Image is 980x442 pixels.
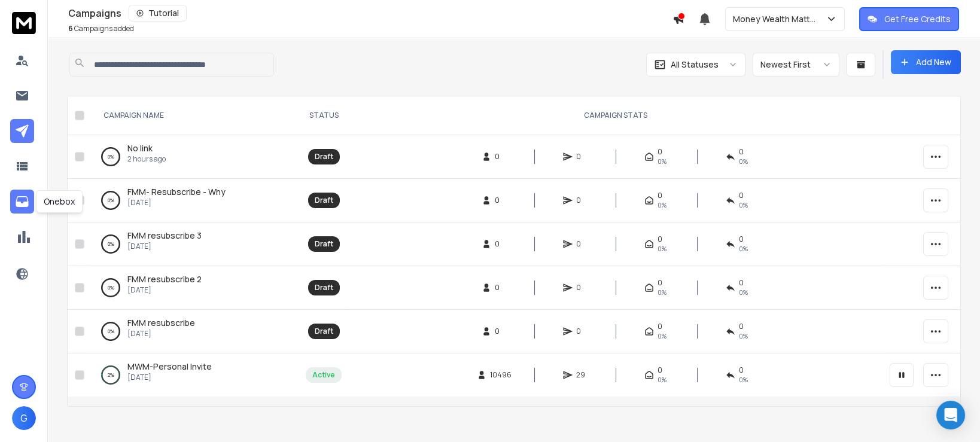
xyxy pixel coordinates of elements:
[495,283,507,292] span: 0
[658,244,666,254] span: 0%
[127,142,153,154] a: No link
[312,370,335,380] div: Active
[658,147,662,157] span: 0
[576,239,588,249] span: 0
[739,200,748,210] span: 0%
[739,278,744,288] span: 0
[859,7,959,31] button: Get Free Credits
[299,96,349,135] th: STATUS
[89,96,299,135] th: CAMPAIGN NAME
[89,135,299,179] td: 0%No link2 hours ago
[658,375,666,385] span: 0%
[658,191,662,200] span: 0
[127,186,226,198] a: FMM- Resubscribe - Why
[658,331,666,341] span: 0%
[884,13,951,25] p: Get Free Credits
[108,194,114,206] p: 0 %
[108,369,114,381] p: 2 %
[127,186,226,197] span: FMM- Resubscribe - Why
[108,238,114,250] p: 0 %
[127,273,202,285] span: FMM resubscribe 2
[108,325,114,337] p: 0 %
[127,230,202,242] a: FMM resubscribe 3
[739,157,748,166] span: 0%
[495,327,507,336] span: 0
[36,190,83,213] div: Onebox
[739,331,748,341] span: 0%
[739,191,744,200] span: 0
[891,50,961,74] button: Add New
[89,310,299,353] td: 0%FMM resubscribe[DATE]
[89,179,299,222] td: 0%FMM- Resubscribe - Why[DATE]
[89,266,299,310] td: 0%FMM resubscribe 2[DATE]
[108,282,114,294] p: 0 %
[936,401,965,429] div: Open Intercom Messenger
[739,365,744,375] span: 0
[658,278,662,288] span: 0
[68,23,73,33] span: 6
[739,288,748,297] span: 0%
[127,317,195,328] span: FMM resubscribe
[576,152,588,161] span: 0
[315,196,333,205] div: Draft
[129,5,187,22] button: Tutorial
[108,151,114,163] p: 0 %
[127,285,202,295] p: [DATE]
[127,329,195,339] p: [DATE]
[12,406,36,430] button: G
[753,53,839,77] button: Newest First
[349,96,882,135] th: CAMPAIGN STATS
[127,230,202,241] span: FMM resubscribe 3
[315,283,333,292] div: Draft
[739,244,748,254] span: 0%
[495,196,507,205] span: 0
[739,322,744,331] span: 0
[127,361,212,372] span: MWM-Personal Invite
[739,375,748,385] span: 0 %
[658,157,666,166] span: 0%
[315,239,333,249] div: Draft
[671,59,719,71] p: All Statuses
[315,327,333,336] div: Draft
[739,147,744,157] span: 0
[127,242,202,251] p: [DATE]
[495,152,507,161] span: 0
[127,317,195,329] a: FMM resubscribe
[739,234,744,244] span: 0
[89,222,299,266] td: 0%FMM resubscribe 3[DATE]
[127,273,202,285] a: FMM resubscribe 2
[576,327,588,336] span: 0
[127,361,212,373] a: MWM-Personal Invite
[576,283,588,292] span: 0
[576,370,588,380] span: 29
[315,152,333,161] div: Draft
[658,288,666,297] span: 0%
[495,239,507,249] span: 0
[68,5,672,22] div: Campaigns
[658,234,662,244] span: 0
[658,322,662,331] span: 0
[127,198,226,208] p: [DATE]
[576,196,588,205] span: 0
[68,24,134,33] p: Campaigns added
[127,142,153,154] span: No link
[127,154,166,164] p: 2 hours ago
[127,373,212,382] p: [DATE]
[89,353,299,397] td: 2%MWM-Personal Invite[DATE]
[658,365,662,375] span: 0
[658,200,666,210] span: 0%
[490,370,512,380] span: 10496
[733,13,826,25] p: Money Wealth Matters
